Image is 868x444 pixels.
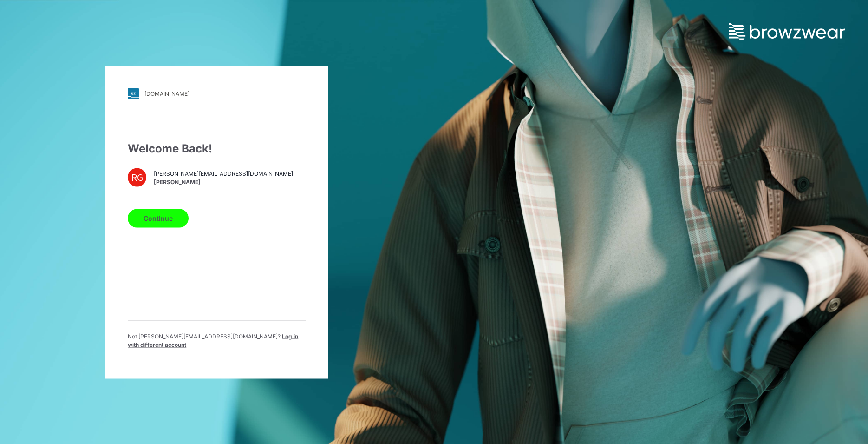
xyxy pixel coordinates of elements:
[128,332,306,349] p: Not [PERSON_NAME][EMAIL_ADDRESS][DOMAIN_NAME] ?
[128,140,306,157] div: Welcome Back!
[144,90,189,97] div: [DOMAIN_NAME]
[154,170,293,178] span: [PERSON_NAME][EMAIL_ADDRESS][DOMAIN_NAME]
[128,88,306,99] a: [DOMAIN_NAME]
[729,23,845,40] img: browzwear-logo.e42bd6dac1945053ebaf764b6aa21510.svg
[128,88,139,99] img: stylezone-logo.562084cfcfab977791bfbf7441f1a819.svg
[128,209,189,227] button: Continue
[128,168,146,186] div: RG
[154,178,293,186] span: [PERSON_NAME]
